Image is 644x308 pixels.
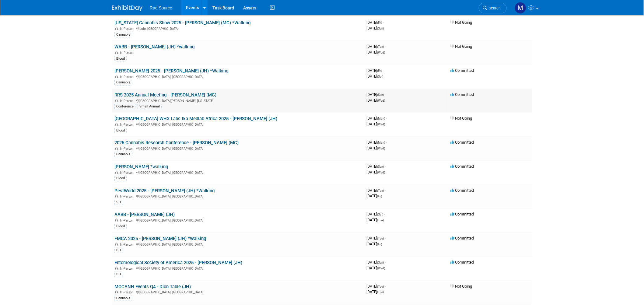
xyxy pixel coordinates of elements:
div: [GEOGRAPHIC_DATA][PERSON_NAME], [US_STATE] [114,98,362,103]
span: Committed [450,140,474,145]
span: (Wed) [377,267,385,270]
div: Cannabis [114,80,132,85]
span: - [385,284,386,289]
span: - [383,20,384,25]
span: (Mon) [377,141,385,144]
span: - [383,68,384,73]
span: Committed [450,164,474,169]
span: [DATE] [366,68,384,73]
img: In-Person Event [115,123,118,126]
span: (Tue) [377,285,384,288]
span: Committed [450,212,474,216]
div: SIT [114,271,123,277]
span: Search [487,6,501,10]
span: [DATE] [366,170,385,174]
span: [DATE] [366,26,384,30]
div: [GEOGRAPHIC_DATA], [GEOGRAPHIC_DATA] [114,146,362,151]
div: Blood [114,224,127,229]
a: Entomological Society of America 2025 - [PERSON_NAME] (JH) [114,260,242,265]
a: FMCA 2025 - [PERSON_NAME] (JH) *Walking [114,236,206,241]
span: (Tue) [377,290,384,294]
span: [DATE] [366,284,386,289]
span: [DATE] [366,164,386,169]
span: Not Going [450,44,472,49]
span: (Sat) [377,75,383,78]
span: [DATE] [366,212,385,216]
a: [PERSON_NAME] 2025 - [PERSON_NAME] (JH) *Walking [114,68,228,74]
a: Search [479,3,507,13]
span: Committed [450,236,474,240]
span: - [385,164,386,169]
div: [GEOGRAPHIC_DATA], [GEOGRAPHIC_DATA] [114,218,362,222]
span: (Fri) [377,21,382,24]
img: Melissa Conboy [515,2,526,14]
span: (Fri) [377,69,382,72]
span: [DATE] [366,116,387,121]
span: (Tue) [377,45,384,48]
span: - [386,116,387,121]
span: Committed [450,260,474,264]
span: [DATE] [366,236,386,240]
img: In-Person Event [115,147,118,150]
div: [GEOGRAPHIC_DATA], [GEOGRAPHIC_DATA] [114,242,362,247]
span: Rad Source [150,5,172,10]
span: [DATE] [366,260,386,264]
span: (Wed) [377,171,385,174]
div: Blood [114,176,127,181]
span: - [384,212,385,216]
div: [GEOGRAPHIC_DATA], [GEOGRAPHIC_DATA] [114,289,362,294]
span: [DATE] [366,242,382,246]
div: Blood [114,128,127,133]
span: [DATE] [366,218,384,222]
div: [GEOGRAPHIC_DATA], [GEOGRAPHIC_DATA] [114,170,362,175]
span: [DATE] [366,194,382,198]
span: In-Person [120,219,135,222]
div: SIT [114,247,123,253]
img: In-Person Event [115,51,118,54]
div: [GEOGRAPHIC_DATA], [GEOGRAPHIC_DATA] [114,194,362,198]
a: 2025 Cannabis Research Conference - [PERSON_NAME] (MC) [114,140,239,145]
a: [GEOGRAPHIC_DATA] WHX Labs fka Medlab Africa 2025 - [PERSON_NAME] (JH) [114,116,277,121]
span: Not Going [450,284,472,289]
span: - [385,44,386,49]
a: RRS 2025 Annual Meeting - [PERSON_NAME] (MC) [114,92,216,98]
div: Lolo, [GEOGRAPHIC_DATA] [114,26,362,31]
span: In-Person [120,75,135,79]
span: In-Person [120,147,135,151]
span: [DATE] [366,146,385,150]
div: Blood [114,56,127,61]
span: In-Person [120,123,135,127]
img: In-Person Event [115,219,118,222]
span: [DATE] [366,98,385,103]
img: In-Person Event [115,99,118,102]
span: In-Person [120,99,135,103]
span: Committed [450,68,474,73]
span: Committed [450,92,474,97]
a: WABB - [PERSON_NAME] (JH) *walking [114,44,194,50]
span: [DATE] [366,289,384,294]
span: [DATE] [366,20,384,25]
img: In-Person Event [115,27,118,30]
div: [GEOGRAPHIC_DATA], [GEOGRAPHIC_DATA] [114,266,362,271]
span: - [386,140,387,145]
div: SIT [114,200,123,205]
span: - [385,236,386,240]
span: (Wed) [377,51,385,54]
span: In-Person [120,194,135,198]
div: [GEOGRAPHIC_DATA], [GEOGRAPHIC_DATA] [114,74,362,79]
img: In-Person Event [115,290,118,293]
span: (Wed) [377,147,385,150]
span: [DATE] [366,92,386,97]
span: (Sun) [377,261,384,264]
div: Cannabis [114,32,132,37]
img: In-Person Event [115,171,118,174]
div: Conference [114,104,135,109]
span: Not Going [450,20,472,25]
a: PestWorld 2025 - [PERSON_NAME] (JH) *Walking [114,188,215,194]
span: In-Person [120,171,135,175]
span: (Fri) [377,243,382,246]
span: (Sun) [377,165,384,168]
span: In-Person [120,290,135,294]
a: AABB - [PERSON_NAME] (JH) [114,212,175,217]
span: In-Person [120,243,135,247]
